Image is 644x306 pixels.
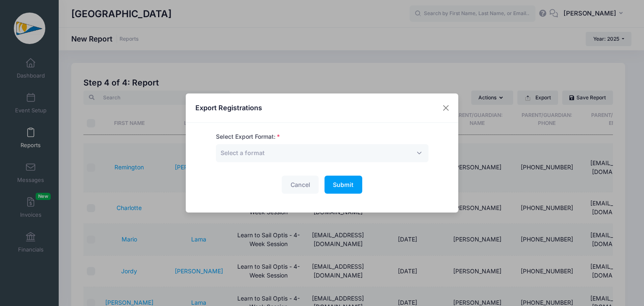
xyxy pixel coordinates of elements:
[216,144,428,162] span: Select a format
[282,176,319,194] button: Cancel
[195,103,262,113] h4: Export Registrations
[221,149,265,156] span: Select a format
[221,148,265,157] span: Select a format
[333,181,353,188] span: Submit
[439,101,454,116] button: Close
[216,132,280,141] label: Select Export Format:
[325,176,362,194] button: Submit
